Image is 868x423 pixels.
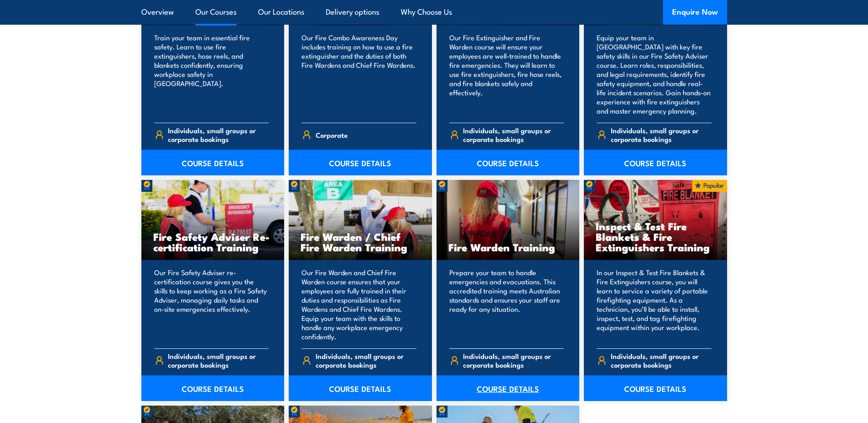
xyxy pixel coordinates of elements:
a: COURSE DETAILS [584,375,727,401]
h3: Fire Warden / Chief Fire Warden Training [301,231,420,252]
p: Our Fire Warden and Chief Fire Warden course ensures that your employees are fully trained in the... [302,268,416,341]
span: Individuals, small groups or corporate bookings [168,352,269,369]
p: Our Fire Safety Adviser re-certification course gives you the skills to keep working as a Fire Sa... [154,268,269,341]
p: Our Fire Extinguisher and Fire Warden course will ensure your employees are well-trained to handl... [449,33,564,115]
a: COURSE DETAILS [437,375,580,401]
span: Individuals, small groups or corporate bookings [611,352,712,369]
span: Individuals, small groups or corporate bookings [316,352,416,369]
span: Individuals, small groups or corporate bookings [463,126,564,143]
h3: Fire Safety Adviser Re-certification Training [153,231,273,252]
a: COURSE DETAILS [584,150,727,175]
p: Equip your team in [GEOGRAPHIC_DATA] with key fire safety skills in our Fire Safety Adviser cours... [597,33,712,115]
h3: Inspect & Test Fire Blankets & Fire Extinguishers Training [596,221,715,252]
p: Train your team in essential fire safety. Learn to use fire extinguishers, hose reels, and blanke... [154,33,269,115]
a: COURSE DETAILS [141,375,285,401]
p: Prepare your team to handle emergencies and evacuations. This accredited training meets Australia... [449,268,564,341]
h3: Fire Warden Training [448,242,568,252]
a: COURSE DETAILS [289,375,432,401]
a: COURSE DETAILS [289,150,432,175]
p: Our Fire Combo Awareness Day includes training on how to use a fire extinguisher and the duties o... [302,33,416,115]
a: COURSE DETAILS [437,150,580,175]
p: In our Inspect & Test Fire Blankets & Fire Extinguishers course, you will learn to service a vari... [597,268,712,341]
span: Corporate [316,128,348,142]
span: Individuals, small groups or corporate bookings [463,352,564,369]
a: COURSE DETAILS [141,150,285,175]
span: Individuals, small groups or corporate bookings [168,126,269,143]
span: Individuals, small groups or corporate bookings [611,126,712,143]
